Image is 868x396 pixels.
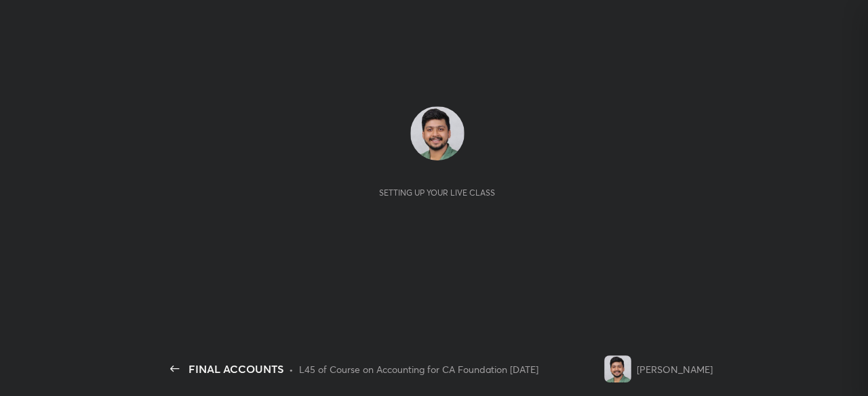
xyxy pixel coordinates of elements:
img: 1ebc9903cf1c44a29e7bc285086513b0.jpg [410,106,465,160]
img: 1ebc9903cf1c44a29e7bc285086513b0.jpg [604,355,631,382]
div: Setting up your live class [379,188,495,198]
div: [PERSON_NAME] [637,362,713,376]
div: FINAL ACCOUNTS [189,361,283,377]
div: L45 of Course on Accounting for CA Foundation [DATE] [299,362,538,376]
div: • [289,362,294,376]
